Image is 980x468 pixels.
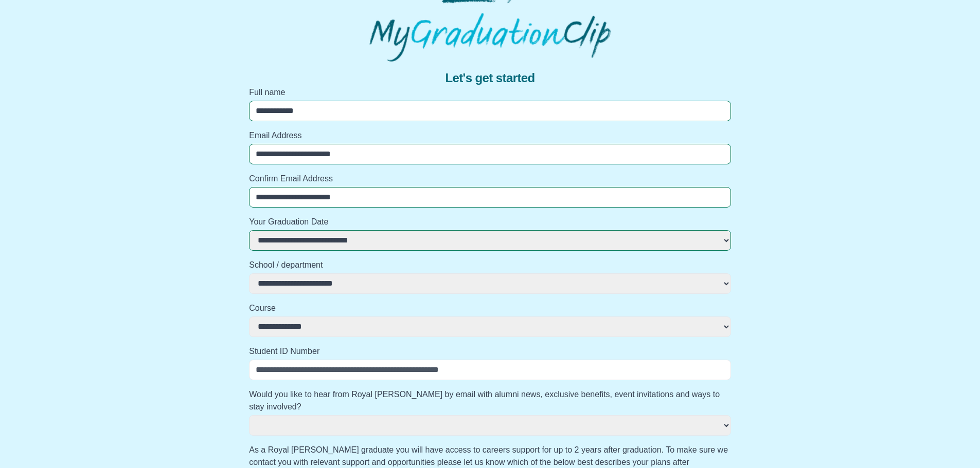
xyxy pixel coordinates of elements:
label: Full name [249,86,731,99]
span: Let's get started [445,70,534,86]
label: School / department [249,259,731,271]
label: Would you like to hear from Royal [PERSON_NAME] by email with alumni news, exclusive benefits, ev... [249,388,731,413]
label: Confirm Email Address [249,173,731,185]
label: Student ID Number [249,345,731,358]
label: Your Graduation Date [249,216,731,228]
label: Course [249,302,731,314]
label: Email Address [249,129,731,142]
